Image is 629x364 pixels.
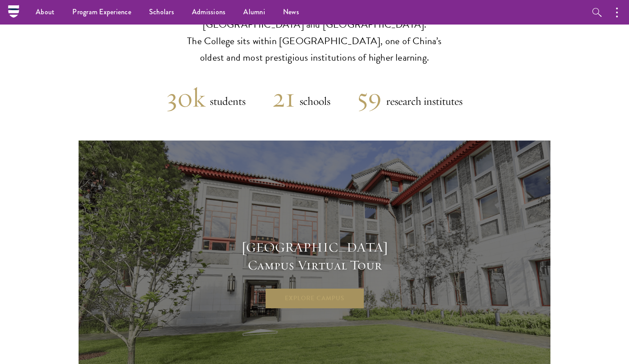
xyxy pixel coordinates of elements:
[382,92,462,110] h5: research institutes
[357,82,382,114] h2: 59
[272,82,295,114] h2: 21
[295,92,330,110] h5: schools
[265,288,365,309] a: Explore Campus
[225,239,404,274] h4: [GEOGRAPHIC_DATA] Campus Virtual Tour
[205,92,246,110] h5: students
[167,82,205,114] h2: 30k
